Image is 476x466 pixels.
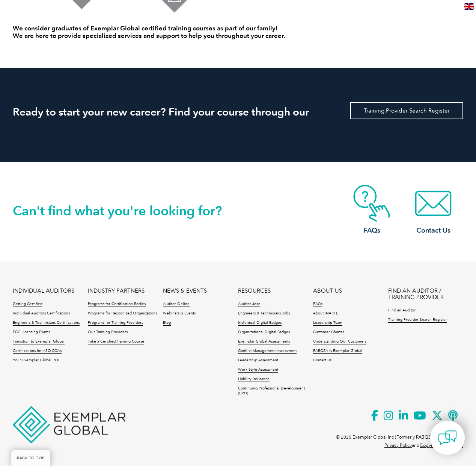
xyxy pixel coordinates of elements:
[313,302,322,307] a: FAQs
[163,311,196,316] a: Webinars & Events
[313,358,331,363] a: Contact Us
[13,205,238,217] h2: Can't find what you're looking for?
[342,226,402,235] h3: FAQs
[384,441,463,449] p: and
[403,226,463,235] h3: Contact Us
[88,320,143,326] a: Programs for Training Providers
[388,288,463,301] a: FIND AN AUDITOR / TRAINING PROVIDER
[238,367,278,373] a: Work Style Assessment
[11,450,50,466] a: BACK TO TOP
[238,386,313,396] a: Continuing Professional Development (CPD)
[438,428,457,447] img: contact-chat.png
[88,288,145,294] a: INDUSTRY PARTNERS
[88,339,144,344] a: Take a Certified Training Course
[403,185,463,235] a: Contact Us
[313,288,342,294] a: ABOUT US
[350,102,463,119] a: Training Provider Search Register
[13,358,59,363] a: Your Exemplar Global ROI
[163,288,207,294] a: NEWS & EVENTS
[388,317,447,323] a: Training Provider Search Register
[313,330,344,335] a: Customer Charter
[313,339,366,344] a: Understanding Our Customers
[342,185,402,222] img: contact-faq.webp
[163,320,171,326] a: Blog
[336,433,463,441] p: © 2025 Exemplar Global Inc (Formerly RABQSA International).
[238,339,290,344] a: Exemplar Global Assessments
[13,339,65,344] a: Transition to Exemplar Global
[420,443,463,448] a: Copyright Disclaimer
[313,311,338,316] a: About iNARTE
[13,311,70,316] a: Individual Auditors Certifications
[238,349,297,354] a: Conflict Management Assessment
[403,185,463,222] img: contact-email.webp
[342,185,402,235] a: FAQs
[163,302,190,307] a: Auditor Online
[313,320,342,326] a: Leadership Team
[238,320,282,326] a: Individual Digital Badges
[13,349,62,354] a: Certifications for ASQ CQAs
[13,406,125,443] img: Exemplar Global
[313,349,362,354] a: RABQSA is Exemplar Global
[238,330,290,335] a: Organizational Digital Badges
[13,106,463,118] h2: Ready to start your new career? Find your course through our
[88,302,146,307] a: Programs for Certification Bodies
[238,358,278,363] a: Leadership Assessment
[238,377,270,382] a: Liability Insurance
[13,330,50,335] a: FCC Licensing Exams
[88,311,157,316] a: Programs for Recognized Organizations
[13,288,74,294] a: INDIVIDUAL AUDITORS
[238,311,290,316] a: Engineers & Technicians Jobs
[13,320,80,326] a: Engineers & Technicians Certifications
[238,288,271,294] a: RESOURCES
[88,330,128,335] a: Our Training Providers
[384,443,412,448] a: Privacy Policy
[388,308,416,313] a: Find an Auditor
[238,302,260,307] a: Auditor Jobs
[464,3,474,10] img: en
[13,24,328,39] h4: We consider graduates of Exemplar Global certified training courses as part of our family! We are...
[13,302,42,307] a: Getting Certified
